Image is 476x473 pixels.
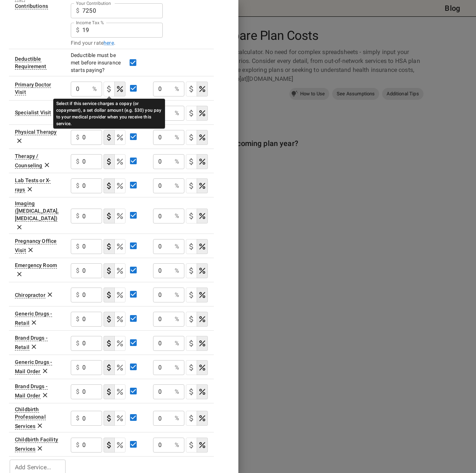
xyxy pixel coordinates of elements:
[197,411,208,426] button: coinsurance
[104,411,126,426] div: cost type
[104,411,115,426] button: copayment
[104,438,115,453] button: copayment
[187,85,196,93] svg: Select if this service charges a copay (or copayment), a set dollar amount (e.g. $30) you pay to ...
[104,360,126,375] div: cost type
[186,288,208,302] div: cost type
[92,85,97,93] p: %
[197,106,208,121] button: coinsurance
[15,109,51,116] div: Sometimes called 'Specialist' or 'Specialist Office Visit'. This is a visit to a doctor with a sp...
[114,438,126,453] button: coinsurance
[15,129,57,135] div: Physical Therapy
[105,266,114,275] svg: Select if this service charges a copay (or copayment), a set dollar amount (e.g. $30) you pay to ...
[114,288,126,302] button: coinsurance
[197,288,208,302] button: coinsurance
[104,209,126,223] div: cost type
[105,181,114,190] svg: Select if this service charges a copay (or copayment), a set dollar amount (e.g. $30) you pay to ...
[104,360,115,375] button: copayment
[76,414,79,423] p: $
[175,387,179,396] p: %
[115,387,124,396] svg: Select if this service charges coinsurance, a percentage of the medical expense that you pay to y...
[105,315,114,324] svg: Select if this service charges a copay (or copayment), a set dollar amount (e.g. $30) you pay to ...
[104,312,126,327] div: cost type
[198,339,207,348] svg: Select if this service charges coinsurance, a percentage of the medical expense that you pay to y...
[197,209,208,223] button: coinsurance
[198,157,207,166] svg: Select if this service charges coinsurance, a percentage of the medical expense that you pay to y...
[15,82,51,95] div: Visit to your primary doctor for general care (also known as a Primary Care Provider, Primary Car...
[198,315,207,324] svg: Select if this service charges coinsurance, a percentage of the medical expense that you pay to y...
[104,312,115,327] button: copayment
[198,242,207,251] svg: Select if this service charges coinsurance, a percentage of the medical expense that you pay to y...
[76,212,79,220] p: $
[187,242,196,251] svg: Select if this service charges a copay (or copayment), a set dollar amount (e.g. $30) you pay to ...
[114,384,126,399] button: coinsurance
[186,130,197,145] button: copayment
[104,178,115,193] button: copayment
[175,181,179,190] p: %
[186,411,208,426] div: cost type
[198,212,207,220] svg: Select if this service charges coinsurance, a percentage of the medical expense that you pay to y...
[76,242,79,251] p: $
[104,288,115,302] button: copayment
[105,414,114,423] svg: Select if this service charges a copay (or copayment), a set dollar amount (e.g. $30) you pay to ...
[115,181,124,190] svg: Select if this service charges coinsurance, a percentage of the medical expense that you pay to y...
[187,363,196,372] svg: Select if this service charges a copay (or copayment), a set dollar amount (e.g. $30) you pay to ...
[186,438,208,453] div: cost type
[105,441,114,450] svg: Select if this service charges a copay (or copayment), a set dollar amount (e.g. $30) you pay to ...
[175,157,179,166] p: %
[71,39,208,47] div: Find your rate .
[76,441,79,450] p: $
[175,133,179,142] p: %
[186,178,197,193] button: copayment
[76,266,79,275] p: $
[187,157,196,166] svg: Select if this service charges a copay (or copayment), a set dollar amount (e.g. $30) you pay to ...
[186,438,197,453] button: copayment
[115,339,124,348] svg: Select if this service charges coinsurance, a percentage of the medical expense that you pay to y...
[115,363,124,372] svg: Select if this service charges coinsurance, a percentage of the medical expense that you pay to y...
[187,133,196,142] svg: Select if this service charges a copay (or copayment), a set dollar amount (e.g. $30) you pay to ...
[104,263,115,278] button: copayment
[186,154,197,169] button: copayment
[104,82,126,96] div: cost type
[105,85,114,93] svg: Select if this service charges a copay (or copayment), a set dollar amount (e.g. $30) you pay to ...
[198,387,207,396] svg: Select if this service charges coinsurance, a percentage of the medical expense that you pay to y...
[186,336,208,351] div: cost type
[115,441,124,450] svg: Select if this service charges coinsurance, a percentage of the medical expense that you pay to y...
[187,109,196,118] svg: Select if this service charges a copay (or copayment), a set dollar amount (e.g. $30) you pay to ...
[71,51,125,74] div: Deductible must be met before insurance starts paying?
[175,109,179,118] p: %
[175,242,179,251] p: %
[186,154,208,169] div: cost type
[175,315,179,324] p: %
[175,363,179,372] p: %
[186,82,197,96] button: copayment
[115,266,124,275] svg: Select if this service charges coinsurance, a percentage of the medical expense that you pay to y...
[186,106,197,121] button: copayment
[198,291,207,299] svg: Select if this service charges coinsurance, a percentage of the medical expense that you pay to y...
[175,85,179,93] p: %
[114,154,126,169] button: coinsurance
[198,133,207,142] svg: Select if this service charges coinsurance, a percentage of the medical expense that you pay to y...
[104,178,126,193] div: cost type
[104,39,114,47] a: here
[114,130,126,145] button: coinsurance
[115,242,124,251] svg: Select if this service charges coinsurance, a percentage of the medical expense that you pay to y...
[76,19,104,26] label: Income Tax %
[76,387,79,396] p: $
[186,239,208,254] div: cost type
[105,363,114,372] svg: Select if this service charges a copay (or copayment), a set dollar amount (e.g. $30) you pay to ...
[76,315,79,324] p: $
[175,441,179,450] p: %
[186,82,208,96] div: cost type
[15,177,51,193] div: Lab Tests or X-rays
[186,263,208,278] div: cost type
[104,263,126,278] div: cost type
[76,291,79,299] p: $
[186,384,197,399] button: copayment
[186,360,197,375] button: copayment
[175,339,179,348] p: %
[76,339,79,348] p: $
[186,384,208,399] div: cost type
[187,339,196,348] svg: Select if this service charges a copay (or copayment), a set dollar amount (e.g. $30) you pay to ...
[105,133,114,142] svg: Select if this service charges a copay (or copayment), a set dollar amount (e.g. $30) you pay to ...
[114,82,126,96] button: coinsurance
